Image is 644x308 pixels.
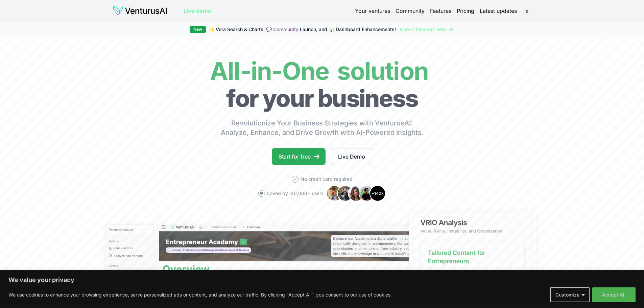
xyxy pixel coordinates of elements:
a: Community [273,26,299,32]
img: logo [113,5,167,16]
img: Avatar 4 [359,185,375,202]
p: We value your privacy [8,276,636,284]
a: Features [430,7,451,15]
div: New [190,26,206,33]
a: Live Demo [331,148,372,165]
a: Your ventures [355,7,390,15]
a: Start for free [272,148,326,165]
p: We use cookies to enhance your browsing experience, serve personalized ads or content, and analyz... [8,291,392,299]
img: Avatar 1 [326,185,342,202]
button: Accept All [592,287,636,302]
img: Avatar 2 [337,185,353,202]
img: Avatar 3 [348,185,364,202]
a: Check them out here [400,26,454,33]
a: Pricing [457,7,474,15]
span: ✨ Vera Search & Charts, 💬 Launch, and 📊 Dashboard Enhancements! [209,26,396,33]
a: Live demo [184,7,211,15]
button: Customize [550,287,590,302]
button: e [522,6,532,16]
span: e [522,5,532,16]
a: Latest updates [480,7,517,15]
a: Community [396,7,425,15]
